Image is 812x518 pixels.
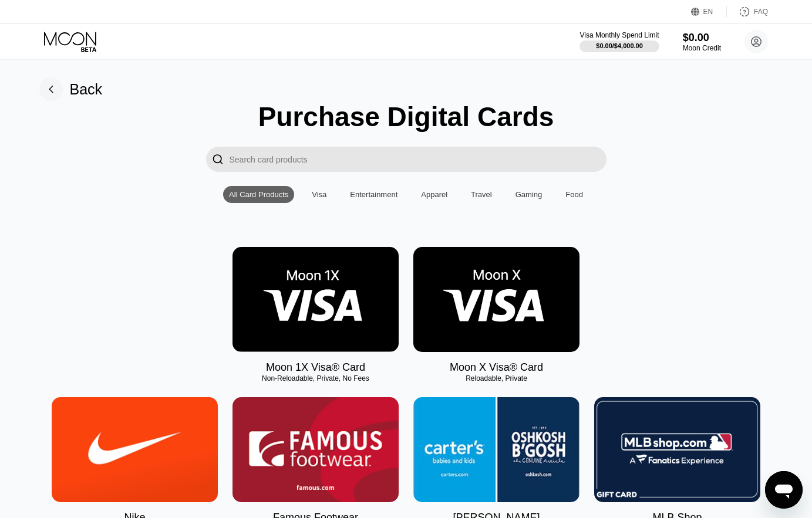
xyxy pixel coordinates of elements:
[229,190,288,199] div: All Card Products
[223,186,294,203] div: All Card Products
[703,8,713,16] div: EN
[754,8,768,16] div: FAQ
[727,6,768,18] div: FAQ
[683,32,721,52] div: $0.00Moon Credit
[765,471,803,509] iframe: Button to launch messaging window
[413,374,579,382] div: Reloadable, Private
[471,190,492,199] div: Travel
[565,190,583,199] div: Food
[206,147,230,172] div: 
[39,77,103,101] div: Back
[579,31,659,52] div: Visa Monthly Spend Limit$0.00/$4,000.00
[344,186,403,203] div: Entertainment
[691,6,727,18] div: EN
[510,186,548,203] div: Gaming
[579,31,659,39] div: Visa Monthly Spend Limit
[312,190,326,199] div: Visa
[683,32,721,44] div: $0.00
[306,186,332,203] div: Visa
[212,153,224,166] div: 
[465,186,498,203] div: Travel
[350,190,397,199] div: Entertainment
[266,361,365,374] div: Moon 1X Visa® Card
[560,186,589,203] div: Food
[258,101,554,133] div: Purchase Digital Cards
[233,374,399,382] div: Non-Reloadable, Private, No Fees
[70,81,103,98] div: Back
[596,42,643,49] div: $0.00 / $4,000.00
[230,147,607,172] input: Search card products
[415,186,453,203] div: Apparel
[450,361,543,374] div: Moon X Visa® Card
[683,44,721,52] div: Moon Credit
[515,190,543,199] div: Gaming
[421,190,447,199] div: Apparel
